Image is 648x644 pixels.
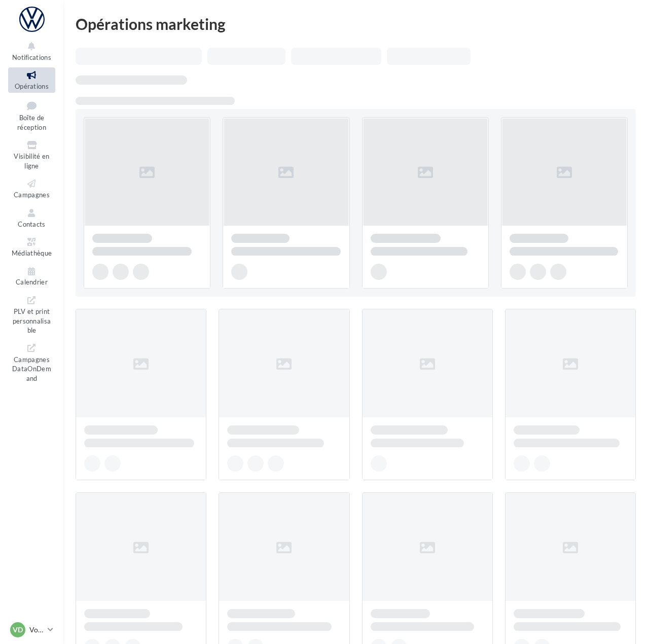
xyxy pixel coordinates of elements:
p: Volkswagen [PERSON_NAME] [29,625,44,635]
span: Contacts [18,220,46,228]
span: Visibilité en ligne [14,152,49,170]
span: Boîte de réception [17,114,46,131]
span: Notifications [12,53,51,61]
span: Opérations [15,82,49,90]
a: Calendrier [8,264,55,289]
a: Campagnes DataOnDemand [8,340,55,384]
a: Médiathèque [8,234,55,259]
span: Campagnes DataOnDemand [12,353,51,382]
a: Boîte de réception [8,97,55,134]
a: Contacts [8,205,55,230]
span: VD [13,625,23,635]
a: Campagnes [8,176,55,201]
span: Campagnes [14,191,50,199]
span: PLV et print personnalisable [13,305,51,334]
span: Calendrier [16,278,48,287]
a: Opérations [8,67,55,92]
span: Médiathèque [12,249,52,257]
a: PLV et print personnalisable [8,293,55,337]
div: Opérations marketing [76,16,636,31]
a: Visibilité en ligne [8,137,55,172]
a: VD Volkswagen [PERSON_NAME] [8,620,55,639]
button: Notifications [8,39,55,63]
